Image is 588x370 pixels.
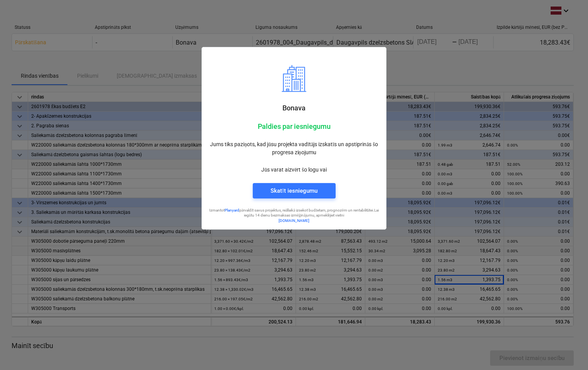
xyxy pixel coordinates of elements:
p: Jūs varat aizvērt šo logu vai [208,166,380,174]
p: Bonava [208,103,380,113]
p: Jums tiks paziņots, kad jūsu projekta vadītājs izskatīs un apstiprinās šo progresa ziņojumu [208,140,380,157]
p: Izmantot pārvaldīt savus projektus, reāllaikā izsekot budžetam, prognozēm un rentabilitātei. Lai ... [208,208,380,218]
button: Skatīt iesniegumu [253,183,336,198]
a: Planyard [225,208,239,212]
p: Paldies par iesniegumu [208,122,380,131]
a: [DOMAIN_NAME] [279,218,309,223]
div: Skatīt iesniegumu [270,186,317,196]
